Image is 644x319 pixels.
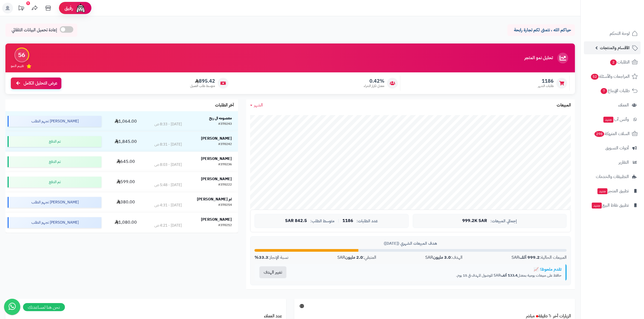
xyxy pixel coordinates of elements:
span: 842.5 SAR [285,219,307,223]
span: الأقسام والمنتجات [600,44,630,52]
strong: ام [PERSON_NAME] [197,196,232,202]
span: العملاء [618,101,629,109]
div: المبيعات الحالية: SAR [511,254,567,261]
strong: 133.4 ألف [501,273,517,278]
a: التقارير [584,156,641,169]
span: رفيق [64,5,73,11]
a: تطبيق نقاط البيعجديد [584,199,641,212]
a: السلات المتروكة298 [584,127,641,140]
strong: 999.2 ألف [519,254,540,261]
div: #370242 [218,142,232,147]
span: 1186 [342,219,353,223]
span: 0.42% [364,78,384,84]
span: 7 [601,88,607,94]
div: #370214 [218,203,232,208]
div: تم الدفع [8,136,101,147]
div: [DATE] - 5:48 ص [154,182,182,188]
strong: 33.3% [255,254,268,261]
h3: تحليل نمو المتجر [524,56,553,61]
img: ai-face.png [75,3,86,14]
a: تحديثات المنصة [14,3,28,15]
span: 2 [610,59,617,66]
strong: [PERSON_NAME] [201,176,232,182]
strong: [PERSON_NAME] [201,156,232,162]
span: 52 [591,74,599,80]
div: [DATE] - 4:31 ص [154,203,182,208]
span: متوسط الطلب: [310,219,335,223]
div: تقدم ملحوظ! 📈 [295,267,562,272]
span: عدد الطلبات: [356,219,378,223]
span: طلبات الشهر [538,84,554,88]
div: [DATE] - 4:21 ص [154,223,182,228]
span: التطبيقات والخدمات [596,173,629,180]
strong: 3.0 مليون [433,254,451,261]
span: وآتس آب [603,116,629,123]
a: الطلبات2 [584,56,641,69]
div: الهدف: SAR [425,254,463,261]
div: نسبة الإنجاز: [255,254,288,261]
a: التطبيقات والخدمات [584,170,641,183]
div: #370212 [218,223,232,228]
span: الطلبات [610,58,630,66]
span: لوحة التحكم [610,30,630,37]
div: هدف المبيعات الشهري ([DATE]) [255,241,567,246]
span: طلبات الإرجاع [600,87,630,95]
strong: [PERSON_NAME] [201,217,232,222]
span: الشهر [254,102,263,108]
a: عرض التحليل الكامل [11,78,61,89]
button: تغيير الهدف [259,266,286,278]
div: 9 [26,1,30,5]
span: تقييم النمو [11,64,24,68]
span: 298 [595,131,605,137]
strong: معصومه ال ربح [209,115,232,121]
img: logo-2.png [607,12,639,24]
span: جديد [603,117,613,123]
span: تطبيق المتجر [597,187,629,195]
strong: [PERSON_NAME] [201,136,232,141]
td: 599.00 [104,172,148,192]
td: 645.00 [104,152,148,172]
a: طلبات الإرجاع7 [584,84,641,97]
div: المتبقي: SAR [337,254,376,261]
h3: آخر الطلبات [215,103,234,108]
div: [DATE] - 8:31 ص [154,142,182,147]
div: [DATE] - 8:03 ص [154,162,182,167]
strong: 2.0 مليون [345,254,363,261]
div: [PERSON_NAME] تجهيز الطلب [8,217,101,228]
span: 999.2K SAR [462,219,487,223]
span: متوسط طلب العميل [190,84,215,88]
div: [PERSON_NAME] تجهيز الطلب [8,197,101,208]
span: عرض التحليل الكامل [24,80,57,86]
span: 895.42 [190,78,215,84]
span: تطبيق نقاط البيع [591,202,629,209]
div: #370243 [218,122,232,127]
div: #370222 [218,182,232,188]
div: تم الدفع [8,177,101,187]
span: 1186 [538,78,554,84]
a: وآتس آبجديد [584,113,641,126]
p: حافظ على مبيعات يومية بمعدل SAR للوصول للهدف في 15 يوم. [295,273,562,278]
td: 1,064.00 [104,111,148,131]
span: المراجعات والأسئلة [590,73,630,80]
div: #370236 [218,162,232,167]
span: السلات المتروكة [594,130,630,137]
a: الشهر [250,102,263,108]
div: [DATE] - 8:33 ص [154,122,182,127]
a: أدوات التسويق [584,142,641,155]
a: تطبيق المتجرجديد [584,184,641,197]
span: إعادة تحميل البيانات التلقائي [12,27,57,33]
span: جديد [592,203,602,209]
span: جديد [597,188,607,194]
a: العملاء [584,99,641,112]
span: | [338,219,339,223]
a: لوحة التحكم [584,27,641,40]
h3: المبيعات [557,103,571,108]
span: معدل تكرار الشراء [364,84,384,88]
a: المراجعات والأسئلة52 [584,70,641,83]
td: 380.00 [104,192,148,212]
td: 1,080.00 [104,213,148,233]
span: التقارير [619,159,629,166]
div: تم الدفع [8,156,101,167]
span: إجمالي المبيعات: [490,219,517,223]
td: 1,845.00 [104,132,148,152]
